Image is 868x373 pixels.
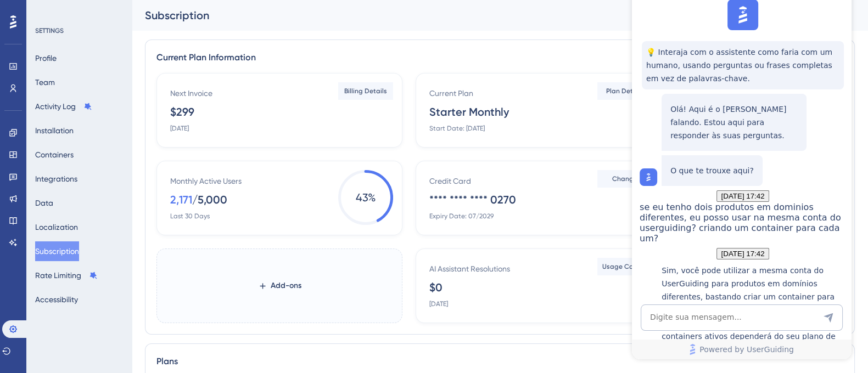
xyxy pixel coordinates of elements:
button: Installation [35,121,74,140]
div: Subscription [145,8,827,23]
div: / 5,000 [192,192,227,207]
div: Monthly Active Users [170,174,242,188]
div: Expiry Date: 07/2029 [429,212,494,221]
span: 43 % [338,170,393,225]
button: Rate Limiting [35,265,98,285]
span: Change [612,174,637,183]
button: Add-ons [240,276,319,296]
button: Billing Details [338,82,393,100]
button: Plan Details [597,82,652,100]
div: $299 [170,104,194,120]
div: Plans [156,355,843,368]
div: [DATE] [429,299,448,308]
button: Accessibility [35,290,78,309]
div: Current Plan [429,87,473,100]
div: Starter Monthly [429,104,509,120]
span: Plan Details [606,87,644,95]
button: Change [597,170,652,188]
button: Team [35,72,55,92]
div: Send Message [191,335,202,346]
div: Next Invoice [170,87,212,100]
div: Start Date: [DATE] [429,124,485,133]
span: Usage Control [602,262,647,271]
div: 2,171 [170,192,192,207]
button: Profile [35,48,57,68]
div: $0 [429,280,443,295]
div: [DATE] [170,124,189,133]
button: Integrations [35,169,77,189]
div: Last 30 Days [170,212,210,221]
span: Add-ons [271,279,301,292]
span: Billing Details [344,87,387,95]
button: Activity Log [35,97,92,116]
button: Subscription [35,241,79,261]
button: Containers [35,145,74,165]
div: SETTINGS [35,26,124,35]
div: AI Assistant Resolutions [429,262,510,275]
textarea: AI Assistant Text Input [9,327,211,353]
button: Localization [35,217,78,237]
button: Usage Control [597,258,652,275]
div: Credit Card [429,174,471,188]
button: Data [35,193,53,213]
div: Current Plan Information [156,51,843,64]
